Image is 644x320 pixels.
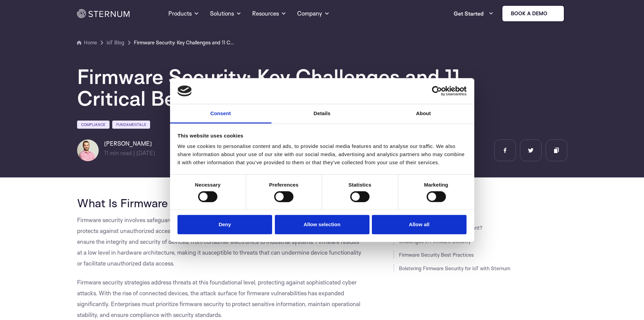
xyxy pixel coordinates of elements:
a: Firmware Security Best Practices [399,252,474,258]
a: Usercentrics Cookiebot - opens in a new window [407,86,467,96]
button: Allow all [372,215,467,234]
a: Products [168,1,199,26]
a: Solutions [210,1,241,26]
img: Lian Granot [77,140,99,161]
a: Compliance [77,121,110,129]
strong: Preferences [269,182,299,188]
span: What Is Firmware Security? [77,196,219,210]
span: min read | [104,149,135,156]
a: Consent [170,104,271,124]
a: Home [77,39,97,47]
a: Resources [252,1,286,26]
button: Allow selection [275,215,369,234]
strong: Statistics [349,182,372,188]
a: IoT Blog [106,39,124,47]
div: This website uses cookies [177,132,467,140]
a: Bolstering Firmware Security for IoT with Sternum [399,265,510,272]
span: [DATE] [136,149,155,156]
a: Fundamentals [112,121,150,129]
a: Firmware Security: Key Challenges and 11 Critical Best Practices [134,39,235,47]
a: About [373,104,474,124]
a: Book a demo [502,5,565,22]
div: We use cookies to personalise content and ads, to provide social media features and to analyse ou... [177,142,467,167]
strong: Necessary [195,182,221,188]
h3: JUMP TO SECTION [393,196,567,202]
button: Deny [177,215,272,234]
h6: [PERSON_NAME] [104,140,155,148]
h1: Firmware Security: Key Challenges and 11 Critical Best Practices [77,66,483,109]
span: Firmware security involves safeguarding the code embedded in hardware devices that enable operati... [77,216,361,267]
a: Get Started [454,7,494,20]
img: sternum iot [550,11,555,16]
a: Details [271,104,373,124]
span: 11 [104,149,108,156]
a: Company [297,1,330,26]
strong: Marketing [424,182,448,188]
span: Firmware security strategies address threats at this foundational level, protecting against sophi... [77,279,360,318]
img: logo [177,86,192,97]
